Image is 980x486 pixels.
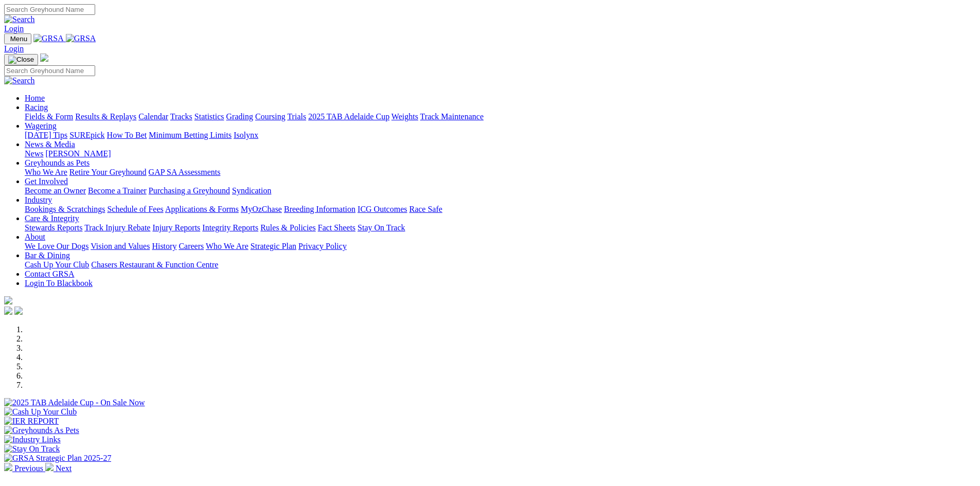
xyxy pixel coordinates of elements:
[4,417,59,426] img: IER REPORT
[226,112,253,121] a: Grading
[40,53,48,62] img: logo-grsa-white.png
[25,195,52,204] a: Industry
[284,205,355,213] a: Breeding Information
[4,435,61,444] img: Industry Links
[4,454,111,463] img: GRSA Strategic Plan 2025-27
[25,205,976,214] div: Industry
[241,205,282,213] a: MyOzChase
[4,463,12,471] img: chevron-left-pager-white.svg
[391,112,418,121] a: Weights
[84,223,150,232] a: Track Injury Rebate
[25,112,73,121] a: Fields & Form
[75,112,136,121] a: Results & Replays
[308,112,389,121] a: 2025 TAB Adelaide Cup
[45,464,72,473] a: Next
[287,112,306,121] a: Trials
[25,103,48,112] a: Racing
[25,140,75,149] a: News & Media
[25,223,976,232] div: Care & Integrity
[149,131,231,139] a: Minimum Betting Limits
[25,158,90,167] a: Greyhounds as Pets
[33,34,64,43] img: GRSA
[25,112,976,121] div: Racing
[232,186,271,195] a: Syndication
[14,307,23,315] img: twitter.svg
[25,260,89,269] a: Cash Up Your Club
[25,149,43,158] a: News
[25,214,79,223] a: Care & Integrity
[4,444,60,454] img: Stay On Track
[25,260,976,269] div: Bar & Dining
[4,4,95,15] input: Search
[4,76,35,85] img: Search
[91,260,218,269] a: Chasers Restaurant & Function Centre
[25,186,86,195] a: Become an Owner
[4,296,12,304] img: logo-grsa-white.png
[149,168,221,176] a: GAP SA Assessments
[4,33,31,44] button: Toggle navigation
[4,54,38,65] button: Toggle navigation
[69,168,147,176] a: Retire Your Greyhound
[107,205,163,213] a: Schedule of Fees
[45,149,111,158] a: [PERSON_NAME]
[25,223,82,232] a: Stewards Reports
[91,242,150,250] a: Vision and Values
[260,223,316,232] a: Rules & Policies
[234,131,258,139] a: Isolynx
[170,112,192,121] a: Tracks
[25,94,45,102] a: Home
[25,131,67,139] a: [DATE] Tips
[149,186,230,195] a: Purchasing a Greyhound
[255,112,286,121] a: Coursing
[194,112,224,121] a: Statistics
[25,168,976,177] div: Greyhounds as Pets
[152,223,200,232] a: Injury Reports
[25,121,57,130] a: Wagering
[358,223,405,232] a: Stay On Track
[14,464,43,473] span: Previous
[358,205,407,213] a: ICG Outcomes
[179,242,204,250] a: Careers
[88,186,147,195] a: Become a Trainer
[420,112,484,121] a: Track Maintenance
[10,35,27,43] span: Menu
[251,242,296,250] a: Strategic Plan
[165,205,239,213] a: Applications & Forms
[25,205,105,213] a: Bookings & Scratchings
[298,242,347,250] a: Privacy Policy
[69,131,104,139] a: SUREpick
[4,15,35,24] img: Search
[25,251,70,260] a: Bar & Dining
[25,168,67,176] a: Who We Are
[4,65,95,76] input: Search
[25,177,68,186] a: Get Involved
[4,464,45,473] a: Previous
[152,242,176,250] a: History
[66,34,96,43] img: GRSA
[4,398,145,407] img: 2025 TAB Adelaide Cup - On Sale Now
[25,186,976,195] div: Get Involved
[25,279,93,287] a: Login To Blackbook
[202,223,258,232] a: Integrity Reports
[45,463,54,471] img: chevron-right-pager-white.svg
[138,112,168,121] a: Calendar
[4,307,12,315] img: facebook.svg
[25,242,88,250] a: We Love Our Dogs
[8,56,34,64] img: Close
[25,269,74,278] a: Contact GRSA
[4,44,24,53] a: Login
[25,149,976,158] div: News & Media
[107,131,147,139] a: How To Bet
[25,232,45,241] a: About
[56,464,72,473] span: Next
[318,223,355,232] a: Fact Sheets
[206,242,248,250] a: Who We Are
[25,242,976,251] div: About
[4,426,79,435] img: Greyhounds As Pets
[4,407,77,417] img: Cash Up Your Club
[4,24,24,33] a: Login
[409,205,442,213] a: Race Safe
[25,131,976,140] div: Wagering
